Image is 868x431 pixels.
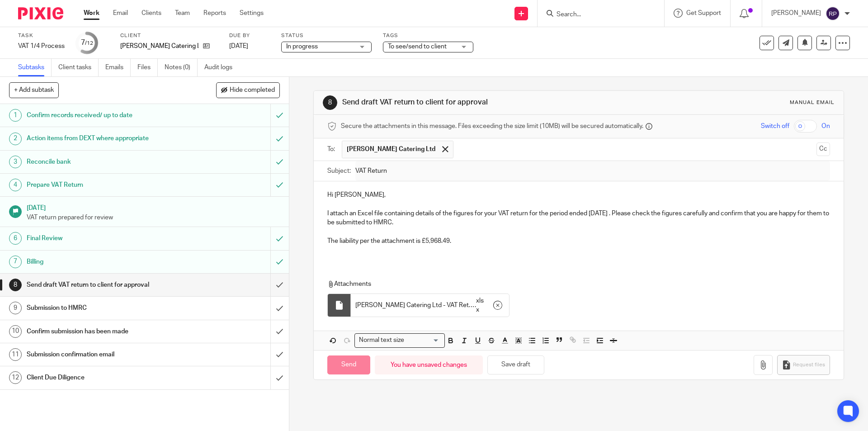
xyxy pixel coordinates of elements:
span: [PERSON_NAME] Catering Ltd - VAT Return [DATE] [355,301,475,310]
h1: [DATE] [27,201,280,213]
button: Request files [777,355,830,375]
span: In progress [286,43,318,50]
p: Hi [PERSON_NAME], [327,190,830,199]
a: Work [84,9,99,18]
button: Hide completed [216,82,280,98]
label: Status [281,32,372,39]
input: Search [556,11,637,19]
h1: Send draft VAT return to client for approval [342,98,598,107]
div: 7 [81,38,93,48]
a: Settings [240,9,264,18]
label: Due by [229,32,270,39]
div: 9 [9,302,22,314]
p: [PERSON_NAME] Catering Ltd [120,42,198,51]
div: 1 [9,109,22,122]
p: [PERSON_NAME] [771,9,821,18]
h1: Reconcile bank [27,155,183,169]
span: [DATE] [229,43,248,49]
button: Save draft [487,355,544,375]
h1: Billing [27,255,183,269]
h1: Action items from DEXT where appropriate [27,132,183,145]
a: Client tasks [58,59,99,76]
span: On [821,122,830,131]
div: . [351,294,509,317]
label: Tags [383,32,473,39]
p: VAT return prepared for review [27,213,280,222]
span: [PERSON_NAME] Catering Ltd [347,145,435,154]
a: Audit logs [204,59,239,76]
small: /12 [85,41,93,46]
h1: Prepare VAT Return [27,178,183,192]
a: Emails [105,59,131,76]
a: Reports [203,9,226,18]
h1: Final Review [27,232,183,245]
button: Cc [816,142,830,156]
label: Client [120,32,218,39]
label: Subject: [327,166,351,175]
h1: Send draft VAT return to client for approval [27,278,183,292]
span: Normal text size [357,336,406,345]
div: 8 [323,95,337,110]
div: 7 [9,256,22,268]
p: I attach an Excel file containing details of the figures for your VAT return for the period ended... [327,209,830,227]
input: Send [327,355,370,375]
h1: Submission confirmation email [27,348,183,361]
div: 2 [9,133,22,145]
span: Request files [793,361,825,369]
a: Subtasks [18,59,52,76]
div: 10 [9,325,22,338]
img: Pixie [18,7,63,19]
span: Secure the attachments in this message. Files exceeding the size limit (10MB) will be secured aut... [341,122,643,131]
input: Search for option [407,336,439,345]
span: To see/send to client [388,43,447,50]
div: 6 [9,232,22,245]
div: 3 [9,156,22,168]
a: Team [175,9,190,18]
label: Task [18,32,65,39]
p: The liability per the attachment is £5,968.49. [327,237,830,246]
span: Hide completed [230,87,275,94]
span: Get Support [686,10,721,16]
h1: Confirm records received/ up to date [27,109,183,122]
div: 4 [9,179,22,191]
div: 8 [9,279,22,291]
img: svg%3E [826,6,840,21]
span: Switch off [761,122,789,131]
h1: Confirm submission has been made [27,325,183,338]
a: Files [137,59,158,76]
div: 12 [9,371,22,384]
label: To: [327,145,337,154]
div: Search for option [354,333,445,347]
div: You have unsaved changes [375,355,483,375]
h1: Submission to HMRC [27,301,183,315]
div: Manual email [790,99,835,106]
span: xlsx [476,296,486,315]
a: Notes (0) [165,59,198,76]
p: Attachments [327,279,813,289]
div: VAT 1/4 Process [18,42,65,51]
div: 11 [9,348,22,361]
a: Email [113,9,128,18]
button: + Add subtask [9,82,59,98]
h1: Client Due Diligence [27,371,183,384]
a: Clients [142,9,161,18]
